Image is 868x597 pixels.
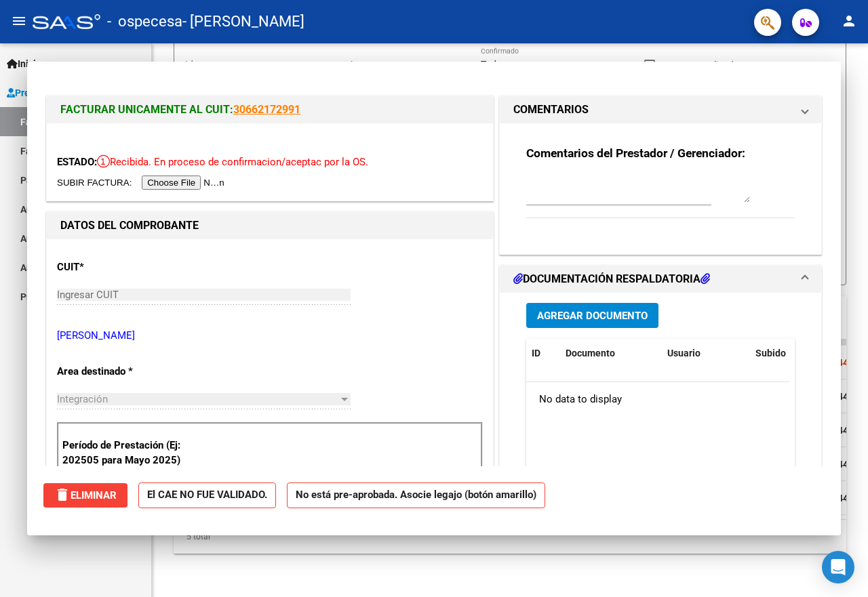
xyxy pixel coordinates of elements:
[660,57,752,73] span: Mostrar totalizadores
[54,487,71,503] mat-icon: delete
[287,482,545,509] strong: No está pre-aprobada. Asocie legajo (botón amarillo)
[138,482,276,509] strong: El CAE NO FUE VALIDADO.
[513,102,589,118] h1: COMENTARIOS
[500,96,821,123] mat-expansion-panel-header: COMENTARIOS
[841,13,857,29] mat-icon: person
[667,348,701,358] span: Usuario
[526,303,658,328] button: Agregar Documento
[481,59,507,70] span: Todos
[11,13,27,29] mat-icon: menu
[7,85,130,100] span: Prestadores / Proveedores
[560,339,662,368] datatable-header-cell: Documento
[526,339,560,368] datatable-header-cell: ID
[822,551,854,583] div: Open Intercom Messenger
[500,266,821,293] mat-expansion-panel-header: DOCUMENTACIÓN RESPALDATORIA
[755,348,786,358] span: Subido
[182,7,304,37] span: - [PERSON_NAME]
[57,260,184,275] p: CUIT
[107,7,182,37] span: - ospecesa
[566,348,615,358] span: Documento
[537,310,648,322] span: Agregar Documento
[233,103,300,116] a: 30662172991
[513,271,710,287] h1: DOCUMENTACIÓN RESPALDATORIA
[54,489,117,501] span: Eliminar
[97,156,368,168] span: Recibida. En proceso de confirmacion/aceptac por la OS.
[43,483,127,508] button: Eliminar
[750,339,818,368] datatable-header-cell: Subido
[57,156,97,168] span: ESTADO:
[7,56,41,71] span: Inicio
[500,123,821,254] div: COMENTARIOS
[57,364,184,379] p: Area destinado *
[174,520,846,554] div: 5 total
[60,219,199,232] strong: DATOS DEL COMPROBANTE
[60,103,233,116] span: FACTURAR UNICAMENTE AL CUIT:
[500,293,821,574] div: DOCUMENTACIÓN RESPALDATORIA
[526,382,789,416] div: No data to display
[57,328,483,344] p: [PERSON_NAME]
[526,146,745,160] strong: Comentarios del Prestador / Gerenciador:
[662,339,750,368] datatable-header-cell: Usuario
[532,348,540,358] span: ID
[349,59,458,70] span: Area
[62,438,187,468] p: Período de Prestación (Ej: 202505 para Mayo 2025)
[57,393,108,405] span: Integración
